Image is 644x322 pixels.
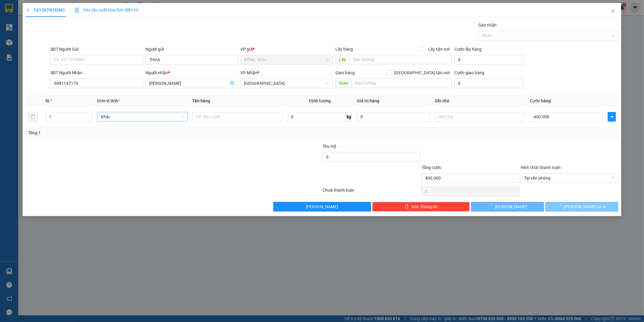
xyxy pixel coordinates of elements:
span: user-add [230,81,235,86]
span: plus [26,8,30,12]
label: Cước lấy hàng [454,47,482,52]
span: [PERSON_NAME] [495,203,527,210]
span: [PERSON_NAME] [306,203,338,210]
div: SĐT Người Gửi [50,46,143,53]
button: plus [608,112,616,122]
span: BỒNG SƠN [244,55,330,64]
input: 0 [357,112,430,122]
div: Chưa thanh toán [322,187,421,197]
div: Người nhận [146,69,238,76]
span: Tên hàng [192,98,210,103]
span: Xóa Thông tin [411,203,437,210]
input: Cước giao hàng [454,78,523,88]
span: Yêu cầu xuất hóa đơn điện tử [75,8,138,12]
span: [GEOGRAPHIC_DATA] tận nơi [392,69,452,76]
div: Tổng: 1 [28,129,248,136]
span: Lấy [335,55,349,64]
button: delete [28,112,38,122]
span: Lấy tận nơi [426,46,452,53]
span: Tại văn phòng [524,174,615,183]
span: TẠO ĐƠN HÀNG [26,8,65,12]
input: Ghi Chú [435,112,525,122]
div: VP gửi [241,46,333,53]
span: Giao [335,78,351,88]
label: Hình thức thanh toán [521,165,561,170]
button: deleteXóa Thông tin [372,202,470,212]
label: Gán nhãn [478,23,497,27]
span: plus [608,114,616,119]
span: Giá trị hàng [357,98,379,103]
span: Thu Hộ [322,144,336,149]
div: SĐT Người Nhận [50,69,143,76]
span: [PERSON_NAME] và In [564,203,606,210]
span: Tổng cước [421,165,441,170]
span: Đơn vị tính [97,98,120,103]
button: [PERSON_NAME] [273,202,371,212]
span: loading [488,204,495,209]
button: Close [604,3,621,20]
span: delete [405,204,409,209]
button: [PERSON_NAME] [471,202,544,212]
input: VD: Bàn, Ghế [192,112,283,122]
div: Người gửi [146,46,238,53]
span: Lấy hàng [335,47,353,52]
span: SL [45,98,50,103]
span: close [610,9,615,14]
span: Định lượng [309,98,331,103]
input: Dọc đường [349,55,452,64]
th: Ghi chú [432,95,527,107]
span: Cước hàng [530,98,551,103]
span: loading [557,204,564,209]
span: kg [346,112,352,122]
span: SÀI GÒN [244,79,330,88]
input: Cước lấy hàng [454,55,523,65]
img: icon [75,8,79,13]
label: Cước giao hàng [454,70,484,75]
button: [PERSON_NAME] và In [545,202,618,212]
input: Dọc đường [351,78,452,88]
span: Khác [101,112,184,121]
span: Giao hàng [335,70,355,75]
span: VP Nhận [241,70,258,75]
